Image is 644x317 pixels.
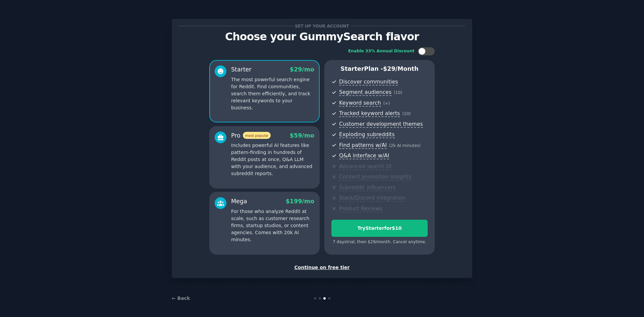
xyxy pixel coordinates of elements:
span: Subreddit influencers [339,184,395,191]
span: ( 10 ) [402,111,411,116]
button: TryStarterfor$10 [331,220,428,237]
span: Q&A interface w/AI [339,152,389,159]
span: ( 10 ) [394,90,402,95]
div: Mega [231,197,247,206]
span: $ 59 /mo [290,132,314,139]
div: Pro [231,131,271,140]
p: For those who analyze Reddit at scale, such as customer research firms, startup studios, or conte... [231,208,314,243]
span: Discover communities [339,78,398,86]
span: $ 199 /mo [286,198,314,205]
span: Find patterns w/AI [339,142,387,149]
span: ( ∞ ) [383,101,390,106]
span: Slack/Discord integration [339,195,406,202]
p: Includes powerful AI features like pattern-finding in hundreds of Reddit posts at once, Q&A LLM w... [231,142,314,177]
div: Starter [231,65,252,74]
span: Content promotion insights [339,173,411,180]
span: Tracked keyword alerts [339,110,400,117]
span: $ 29 /month [383,65,419,72]
a: ← Back [172,296,190,301]
span: Exploding subreddits [339,131,394,138]
div: 7 days trial, then $ 29 /month . Cancel anytime. [331,239,428,245]
span: most popular [243,132,271,139]
span: Product Reviews [339,205,382,212]
span: Set up your account [294,22,351,30]
span: Customer development themes [339,121,423,128]
span: ( 2k AI minutes ) [389,143,421,148]
span: Advanced search UI [339,163,391,170]
div: Try Starter for $10 [332,225,427,232]
p: The most powerful search engine for Reddit. Find communities, search them efficiently, and track ... [231,76,314,111]
p: Starter Plan - [331,65,428,73]
div: Continue on free tier [179,264,465,271]
span: Segment audiences [339,89,391,96]
p: Choose your GummySearch flavor [179,31,465,43]
span: $ 29 /mo [290,66,314,73]
div: Enable 33% Annual Discount [348,48,415,54]
span: Keyword search [339,100,381,107]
